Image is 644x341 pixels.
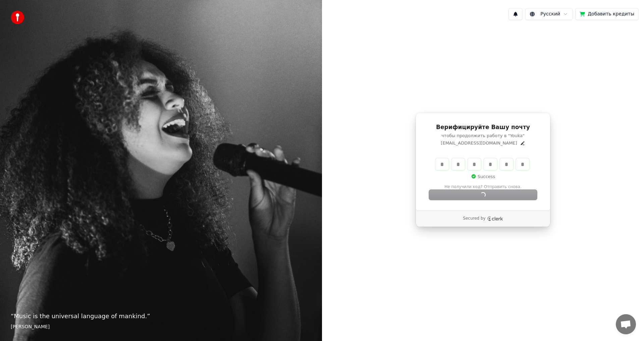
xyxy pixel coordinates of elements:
[434,157,531,172] div: Verification code input
[441,140,517,146] p: [EMAIL_ADDRESS][DOMAIN_NAME]
[487,216,503,221] a: Clerk logo
[616,314,636,334] a: Открытый чат
[429,133,537,139] p: чтобы продолжить работу в "Youka"
[471,174,495,180] p: Success
[11,11,24,24] img: youka
[575,8,639,20] button: Добавить кредиты
[11,311,311,321] p: “ Music is the universal language of mankind. ”
[11,324,311,330] footer: [PERSON_NAME]
[429,123,537,131] h1: Верифицируйте Вашу почту
[463,216,485,221] p: Secured by
[520,140,525,146] button: Edit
